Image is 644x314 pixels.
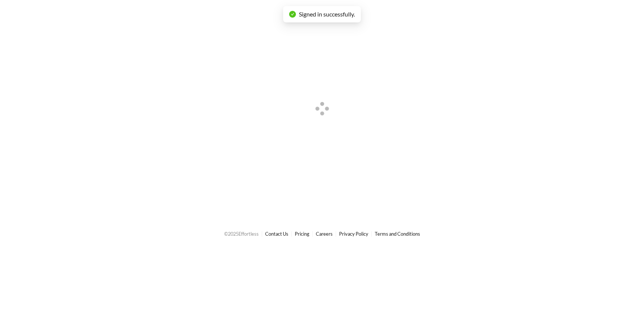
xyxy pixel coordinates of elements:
[295,231,309,237] a: Pricing
[339,231,368,237] a: Privacy Policy
[265,231,288,237] a: Contact Us
[316,231,333,237] a: Careers
[224,231,259,237] span: © 2025 Effortless
[299,10,355,18] span: Signed in successfully.
[375,231,420,237] a: Terms and Conditions
[289,11,296,18] span: check-circle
